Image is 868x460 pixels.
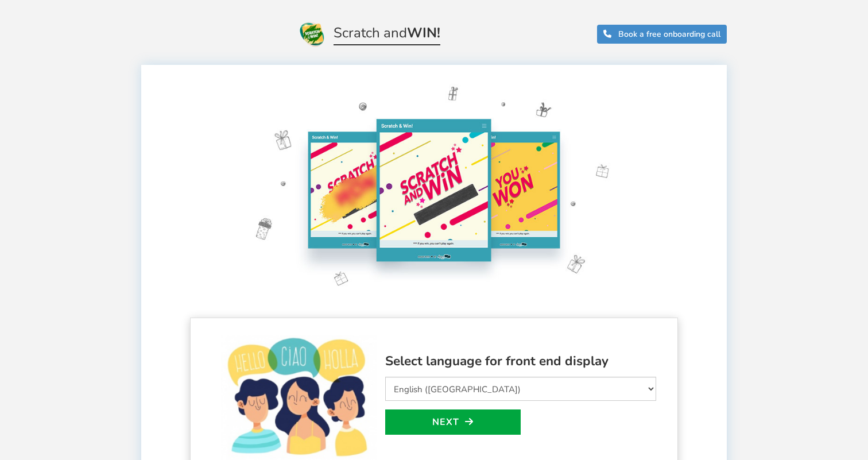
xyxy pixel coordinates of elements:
[220,76,648,303] img: Scratch and Win
[407,24,440,42] strong: WIN!
[385,409,521,435] a: Next
[597,25,727,44] a: Book a free onboarding call
[385,354,656,369] h3: Select language for front end display
[299,20,326,48] img: Scratch and Win
[618,29,720,40] span: Book a free onboarding call
[221,335,377,460] img: language
[334,25,440,45] span: Scratch and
